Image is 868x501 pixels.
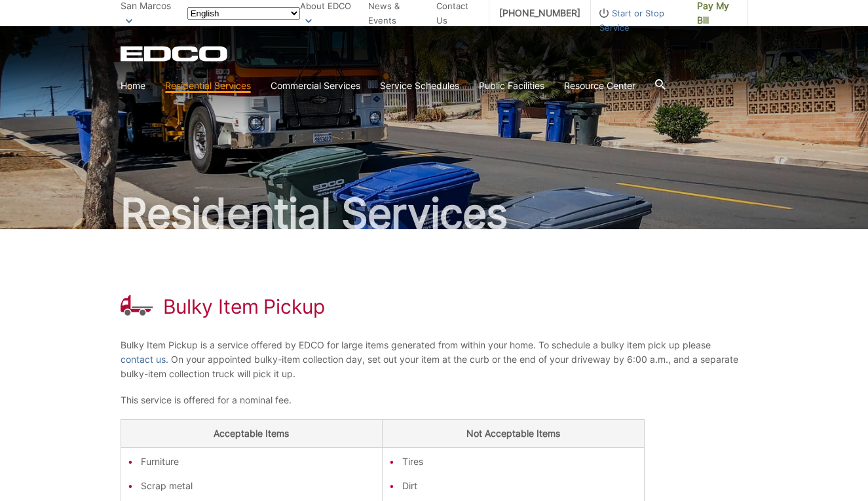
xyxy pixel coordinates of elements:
h1: Bulky Item Pickup [163,295,325,318]
li: Scrap metal [141,479,376,493]
strong: Acceptable Items [214,428,289,439]
a: EDCD logo. Return to the homepage. [121,46,229,62]
a: Home [121,79,145,93]
a: Residential Services [165,79,251,93]
li: Furniture [141,455,376,469]
p: This service is offered for a nominal fee. [121,393,748,407]
li: Tires [402,455,637,469]
select: Select a language [187,7,300,20]
a: Public Facilities [479,79,544,93]
a: Resource Center [564,79,635,93]
a: contact us [121,352,166,367]
li: Dirt [402,479,637,493]
h2: Residential Services [121,193,748,234]
p: Bulky Item Pickup is a service offered by EDCO for large items generated from within your home. T... [121,338,748,381]
a: Commercial Services [271,79,360,93]
strong: Not Acceptable Items [466,428,560,439]
a: Service Schedules [380,79,459,93]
